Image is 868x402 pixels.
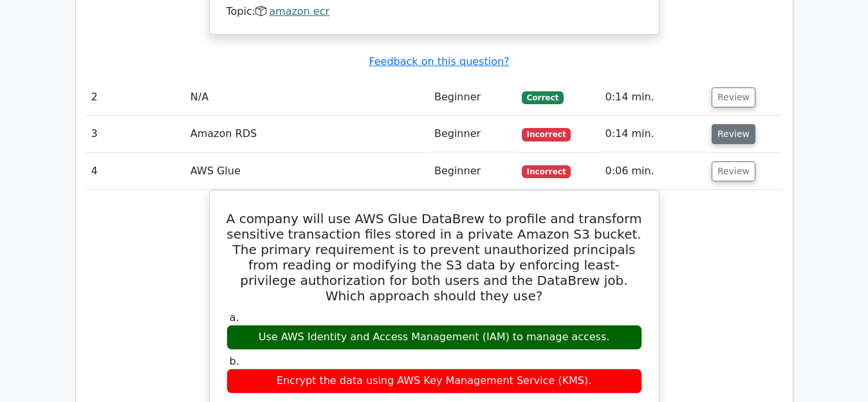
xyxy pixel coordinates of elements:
[712,161,755,181] button: Review
[429,153,517,190] td: Beginner
[369,55,509,68] a: Feedback on this question?
[429,79,517,116] td: Beginner
[522,128,571,141] span: Incorrect
[226,369,642,394] div: Encrypt the data using AWS Key Management Service (KMS).
[185,116,429,152] td: Amazon RDS
[226,5,642,19] div: Topic:
[600,79,706,116] td: 0:14 min.
[226,325,642,350] div: Use AWS Identity and Access Management (IAM) to manage access.
[230,311,239,324] span: a.
[600,116,706,152] td: 0:14 min.
[712,124,755,144] button: Review
[522,165,571,178] span: Incorrect
[185,153,429,190] td: AWS Glue
[86,153,185,190] td: 4
[269,5,329,17] a: amazon ecr
[86,116,185,152] td: 3
[185,79,429,116] td: N/A
[600,153,706,190] td: 0:06 min.
[230,355,239,367] span: b.
[522,91,564,104] span: Correct
[225,211,643,304] h5: A company will use AWS Glue DataBrew to profile and transform sensitive transaction files stored ...
[86,79,185,116] td: 2
[712,87,755,107] button: Review
[429,116,517,152] td: Beginner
